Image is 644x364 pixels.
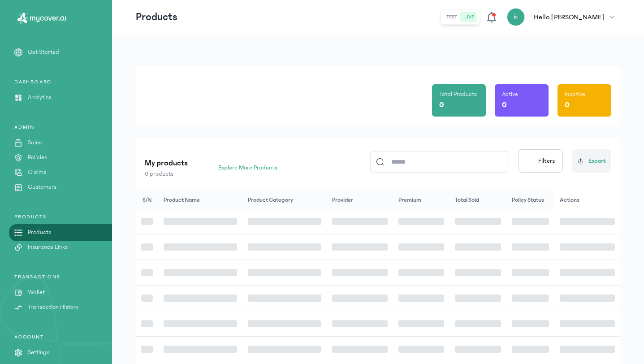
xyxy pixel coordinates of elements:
[145,157,188,169] p: My products
[565,90,585,99] p: Inactive
[242,191,327,209] th: Product Category
[28,153,47,162] p: Policies
[28,138,42,147] p: Sales
[136,191,158,209] th: S/N
[145,169,188,178] p: 0 products
[565,99,570,111] p: 0
[439,99,444,111] p: 0
[28,243,68,252] p: Insurance Links
[202,160,282,175] button: Explore More Products
[534,12,604,22] p: Hello [PERSON_NAME]
[28,48,59,57] p: Get Started
[572,149,611,173] button: Export
[327,191,393,209] th: Provider
[461,12,478,22] button: live
[502,99,507,111] p: 0
[507,8,620,26] button: jsHello [PERSON_NAME]
[28,288,45,297] p: Wallet
[28,348,49,357] p: Settings
[588,156,606,166] span: Export
[28,168,46,177] p: Claims
[450,191,506,209] th: Total Sold
[136,10,177,24] p: Products
[218,163,277,172] span: Explore More Products
[502,90,518,99] p: Active
[439,90,477,99] p: Total Products
[507,8,525,26] div: js
[158,191,242,209] th: Product Name
[506,191,554,209] th: Policy Status
[28,182,56,192] p: Customers
[28,93,52,102] p: Analytics
[554,191,620,209] th: Actions
[518,149,563,173] button: Filters
[393,191,450,209] th: Premium
[28,228,51,237] p: Products
[28,303,78,312] p: Transaction History
[443,12,461,22] button: test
